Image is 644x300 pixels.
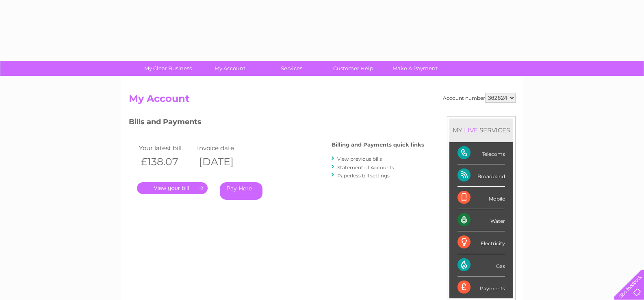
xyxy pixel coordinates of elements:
h4: Billing and Payments quick links [332,142,424,148]
div: Mobile [458,187,505,209]
td: Your latest bill [137,142,195,153]
th: [DATE] [195,153,254,170]
div: Gas [458,254,505,276]
td: Invoice date [195,142,254,153]
div: Payments [458,276,505,298]
a: My Account [196,61,263,76]
th: £138.07 [137,153,195,170]
h3: Bills and Payments [129,116,424,130]
div: Broadband [458,164,505,187]
div: LIVE [462,126,479,134]
div: Electricity [458,231,505,254]
div: Water [458,209,505,231]
div: MY SERVICES [449,119,513,142]
a: Statement of Accounts [337,164,394,171]
a: Customer Help [320,61,387,76]
div: Telecoms [458,142,505,164]
a: Pay Here [220,182,262,200]
div: Account number [443,93,516,103]
a: Services [258,61,325,76]
a: . [137,182,208,194]
a: Make A Payment [382,61,449,76]
a: My Clear Business [134,61,202,76]
a: Paperless bill settings [337,173,390,179]
a: View previous bills [337,156,382,162]
h2: My Account [129,93,516,108]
